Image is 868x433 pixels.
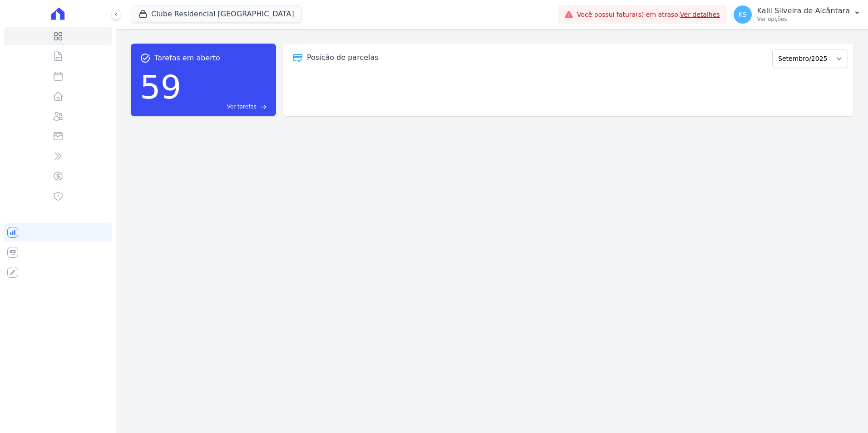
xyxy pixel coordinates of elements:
button: KS Kalil Silveira de Alcântara Ver opções [726,2,868,27]
span: KS [739,11,747,18]
div: 59 [140,64,182,111]
a: Ver detalhes [680,11,720,18]
button: Clube Residencial [GEOGRAPHIC_DATA] [131,5,302,23]
div: Posição de parcelas [307,52,379,63]
p: Ver opções [757,15,850,23]
a: Ver tarefas east [185,103,267,111]
span: task_alt [140,53,151,64]
span: Você possui fatura(s) em atraso. [577,10,720,20]
span: Ver tarefas [227,103,256,111]
span: east [260,103,267,110]
span: Tarefas em aberto [154,53,220,64]
p: Kalil Silveira de Alcântara [757,6,850,15]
